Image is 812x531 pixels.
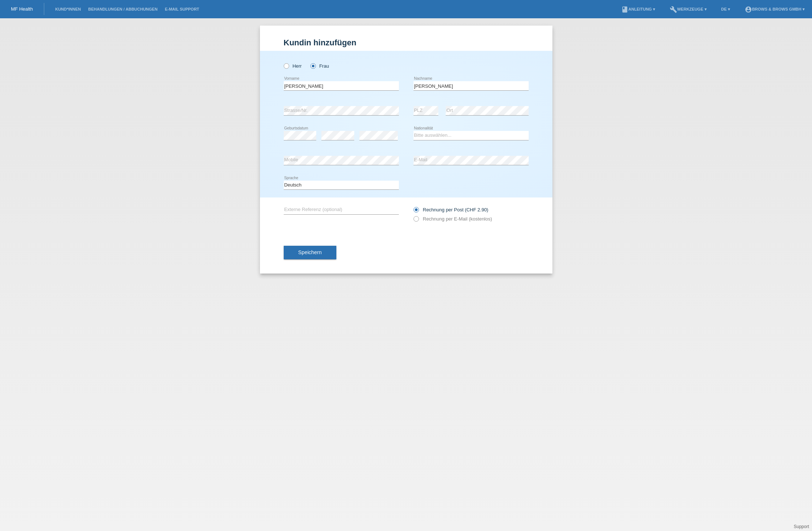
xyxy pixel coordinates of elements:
[670,6,677,13] i: build
[794,524,809,529] a: Support
[310,63,329,69] label: Frau
[284,246,336,260] button: Speichern
[618,7,659,11] a: bookAnleitung ▾
[284,38,529,47] h1: Kundin hinzufügen
[11,6,33,12] a: MF Health
[284,63,302,69] label: Herr
[745,6,752,13] i: account_circle
[298,249,322,255] span: Speichern
[621,6,628,13] i: book
[413,216,418,225] input: Rechnung per E-Mail (kostenlos)
[666,7,710,11] a: buildWerkzeuge ▾
[310,63,315,68] input: Frau
[413,207,488,212] label: Rechnung per Post (CHF 2.90)
[52,7,84,11] a: Kund*innen
[741,7,808,11] a: account_circleBrows & Brows GmbH ▾
[84,7,161,11] a: Behandlungen / Abbuchungen
[413,207,418,216] input: Rechnung per Post (CHF 2.90)
[284,63,288,68] input: Herr
[718,7,734,11] a: DE ▾
[161,7,203,11] a: E-Mail Support
[413,216,492,222] label: Rechnung per E-Mail (kostenlos)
